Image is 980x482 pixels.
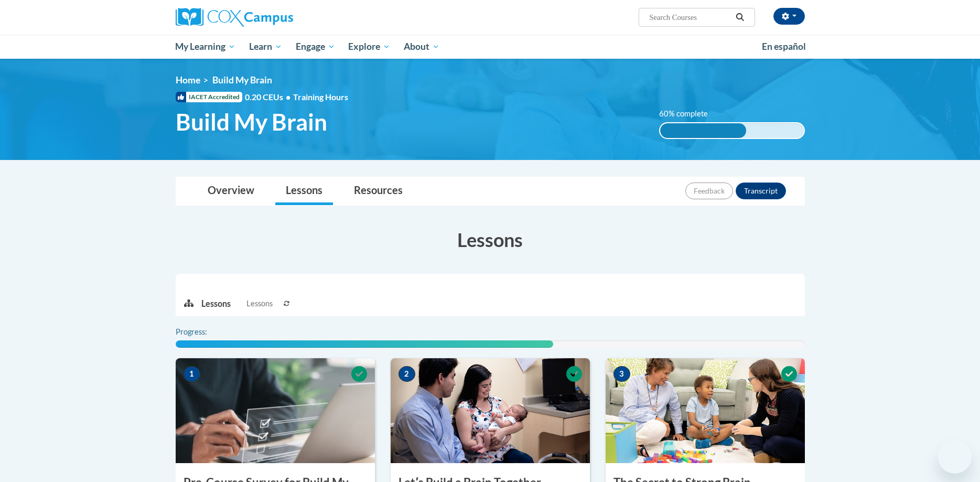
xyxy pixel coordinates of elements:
span: Build My Brain [212,74,272,85]
a: Learn [242,35,289,59]
a: Explore [341,35,397,59]
label: 60% complete [659,108,719,120]
p: Lessons [201,298,231,309]
img: Course Image [391,358,590,463]
a: Lessons [275,177,333,205]
span: En español [762,41,806,52]
label: Progress: [176,326,236,338]
span: Build My Brain [176,108,327,136]
iframe: Button to launch messaging window [938,440,972,474]
span: 3 [613,366,630,382]
span: 0.20 CEUs [245,91,293,103]
img: Cox Campus [176,8,293,27]
button: Transcript [736,183,786,199]
button: Feedback [685,183,733,199]
img: Course Image [176,358,375,463]
h3: Lessons [176,227,805,253]
img: Course Image [606,358,805,463]
span: Training Hours [293,92,348,102]
a: Resources [343,177,413,205]
a: My Learning [169,35,243,59]
a: Cox Campus [176,8,375,27]
a: Home [176,74,200,85]
button: Account Settings [773,8,805,25]
a: About [397,35,446,59]
span: • [286,92,290,102]
span: Explore [348,40,390,53]
span: About [404,40,439,53]
input: Search Courses [648,11,732,24]
div: 60% complete [660,123,746,138]
span: IACET Accredited [176,92,242,102]
span: Learn [249,40,282,53]
span: Lessons [246,298,273,309]
button: Search [732,11,748,24]
a: En español [755,36,813,58]
span: 2 [399,366,415,382]
span: Engage [296,40,335,53]
a: Overview [197,177,265,205]
span: My Learning [175,40,235,53]
span: 1 [184,366,200,382]
a: Engage [289,35,342,59]
div: Main menu [160,35,821,59]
